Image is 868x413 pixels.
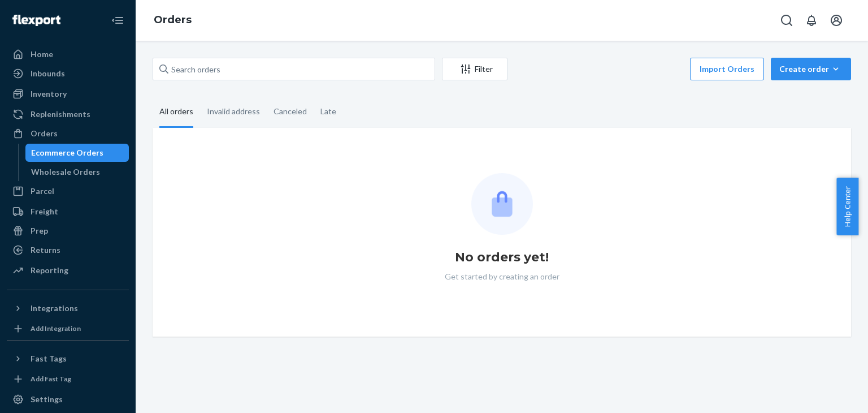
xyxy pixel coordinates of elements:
[31,147,103,158] div: Ecommerce Orders
[455,248,549,266] h1: No orders yet!
[7,241,129,259] a: Returns
[825,9,848,32] button: Open account menu
[159,97,193,128] div: All orders
[7,390,129,408] a: Settings
[445,271,559,282] p: Get started by creating an order
[12,15,60,26] img: Flexport logo
[154,14,192,26] a: Orders
[274,97,307,126] div: Canceled
[7,299,129,317] button: Integrations
[800,9,823,32] button: Open notifications
[771,58,851,80] button: Create order
[471,173,533,235] img: Empty list
[442,58,507,80] button: Filter
[7,322,129,335] a: Add Integration
[31,109,90,120] div: Replenishments
[31,186,54,197] div: Parcel
[31,206,58,217] div: Freight
[31,128,58,139] div: Orders
[31,244,60,256] div: Returns
[145,4,201,37] ol: breadcrumbs
[31,303,78,314] div: Integrations
[31,353,67,364] div: Fast Tags
[690,58,764,80] button: Import Orders
[7,372,129,386] a: Add Fast Tag
[106,9,129,32] button: Close Navigation
[31,88,67,100] div: Inventory
[25,144,129,162] a: Ecommerce Orders
[7,45,129,63] a: Home
[7,261,129,279] a: Reporting
[31,324,81,333] div: Add Integration
[7,64,129,83] a: Inbounds
[779,63,843,75] div: Create order
[7,105,129,123] a: Replenishments
[7,85,129,103] a: Inventory
[31,225,48,236] div: Prep
[7,203,129,221] a: Freight
[836,178,858,235] button: Help Center
[31,394,63,405] div: Settings
[25,163,129,181] a: Wholesale Orders
[775,9,798,32] button: Open Search Box
[31,68,65,79] div: Inbounds
[31,49,53,60] div: Home
[7,124,129,143] a: Orders
[207,97,260,126] div: Invalid address
[7,222,129,240] a: Prep
[31,166,100,178] div: Wholesale Orders
[153,58,435,80] input: Search orders
[31,374,71,384] div: Add Fast Tag
[31,265,68,276] div: Reporting
[442,63,507,75] div: Filter
[7,350,129,368] button: Fast Tags
[320,97,336,126] div: Late
[7,182,129,200] a: Parcel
